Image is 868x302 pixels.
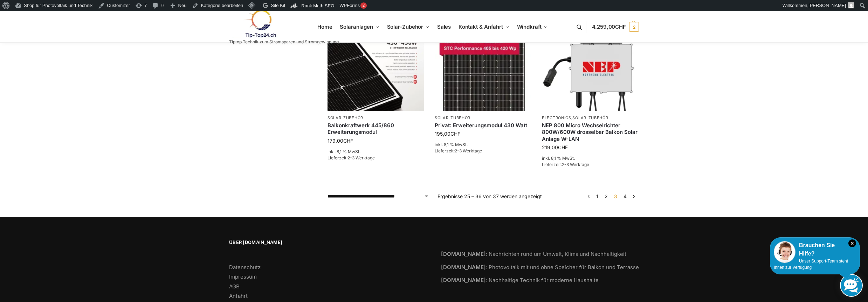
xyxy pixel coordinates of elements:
a: Impressum [229,273,257,280]
a: Privat: Erweiterungsmodul 430 Watt [435,122,531,129]
span: 2-3 Werktage [347,155,375,160]
span: CHF [343,138,353,144]
span: Windkraft [517,23,542,30]
a: Solar-Zubehör [328,115,363,120]
nav: Cart contents [592,11,639,43]
a: Solar-Zubehör [384,11,432,43]
span: CHF [615,23,626,30]
a: AGB [229,283,240,290]
img: Balkonkraftwerk 445/860 Erweiterungsmodul [328,38,424,111]
span: 2-3 Werktage [562,162,589,167]
p: , [542,115,639,121]
span: CHF [450,131,460,137]
span: Lieferzeit: [542,162,589,167]
strong: [DOMAIN_NAME] [441,264,486,271]
bdi: 179,00 [328,138,353,144]
strong: [DOMAIN_NAME] [441,251,486,257]
div: 2 [360,2,367,9]
a: [DOMAIN_NAME]: Nachhaltige Technik für moderne Haushalte [441,277,599,283]
nav: Produkt-Seitennummerierung [584,193,639,200]
a: Sales [434,11,454,43]
span: [PERSON_NAME] [808,3,846,8]
span: Über [DOMAIN_NAME] [229,239,427,246]
p: inkl. 8,1 % MwSt. [542,155,639,161]
span: 4.259,00 [592,23,626,30]
span: Solar-Zubehör [387,23,423,30]
img: Solaranlagen, Speicheranlagen und Energiesparprodukte [229,9,290,38]
a: Solaranlagen [337,11,382,43]
p: inkl. 8,1 % MwSt. [435,142,531,148]
span: CHF [558,144,568,150]
span: Lieferzeit: [328,155,375,160]
p: Tiptop Technik zum Stromsparen und Stromgewinnung [229,40,339,44]
span: Seite 3 [612,193,619,199]
a: Solar-Zubehör [435,115,470,120]
span: Site Kit [271,3,285,8]
span: Kontakt & Anfahrt [459,23,503,30]
strong: [DOMAIN_NAME] [441,277,486,283]
a: Anfahrt [229,293,248,299]
span: Lieferzeit: [435,148,482,153]
span: Rank Math SEO [301,3,334,8]
a: Kontakt & Anfahrt [455,11,512,43]
p: Ergebnisse 25 – 36 von 37 werden angezeigt [438,193,542,200]
a: Windkraft [514,11,551,43]
span: Solaranlagen [340,23,373,30]
span: Unser Support-Team steht Ihnen zur Verfügung [774,259,848,270]
a: NEP 800 Micro Wechselrichter 800W/600W drosselbar Balkon Solar Anlage W-LAN [542,122,639,143]
bdi: 195,00 [435,131,460,137]
a: → [631,193,636,200]
i: Schließen [848,239,856,247]
img: NEP 800 Drosselbar auf 600 Watt [542,38,639,111]
span: 2-3 Werktage [455,148,482,153]
a: 4.259,00CHF 2 [592,16,639,37]
a: Solar-Zubehör [572,115,608,120]
a: [DOMAIN_NAME]: Photovoltaik mit und ohne Speicher für Balkon und Terrasse [441,264,639,271]
p: inkl. 8,1 % MwSt. [328,149,424,155]
select: Shop-Reihenfolge [328,193,429,200]
a: Electronics [542,115,571,120]
a: [DOMAIN_NAME]: Nachrichten rund um Umwelt, Klima und Nachhaltigkeit [441,251,626,257]
span: Sales [437,23,451,30]
img: Customer service [774,241,795,263]
a: Datenschutz [229,264,261,271]
span: 2 [629,22,639,32]
a: Seite 4 [622,193,628,199]
a: Balkonkraftwerk 445/860 Erweiterungsmodul [328,122,424,136]
div: Brauchen Sie Hilfe? [774,241,856,258]
a: Seite 2 [603,193,609,199]
a: Seite 1 [594,193,600,199]
img: Erweiterungsmodul 430 Watt [435,38,531,111]
a: ← [586,193,591,200]
img: Benutzerbild von Rupert Spoddig [848,2,854,8]
bdi: 219,00 [542,144,568,150]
